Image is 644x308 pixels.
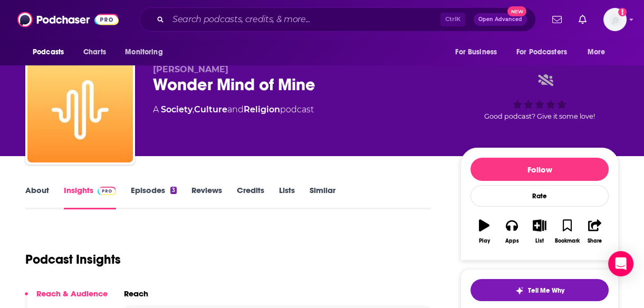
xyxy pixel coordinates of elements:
[36,288,108,299] p: Reach & Audience
[33,45,64,60] span: Podcasts
[153,103,314,116] div: A podcast
[98,187,116,195] img: Podchaser Pro
[17,9,119,30] img: Podchaser - Follow, Share and Rate Podcasts
[27,57,133,162] img: Wonder Mind of Mine
[279,185,295,209] a: Lists
[25,185,49,209] a: About
[131,185,177,209] a: Episodes3
[440,13,465,26] span: Ctrl K
[474,13,527,26] button: Open AdvancedNew
[448,42,510,62] button: open menu
[83,45,106,60] span: Charts
[64,185,116,209] a: InsightsPodchaser Pro
[455,45,497,60] span: For Business
[193,104,194,114] span: ,
[618,8,627,16] svg: Add a profile image
[76,42,112,62] a: Charts
[588,45,605,60] span: More
[227,104,244,114] span: and
[498,213,525,251] button: Apps
[588,238,602,244] div: Share
[507,6,526,16] span: New
[603,8,627,31] button: Show profile menu
[478,17,522,22] span: Open Advanced
[515,286,524,295] img: tell me why sparkle
[470,158,609,181] button: Follow
[548,11,566,28] a: Show notifications dropdown
[603,8,627,31] span: Logged in as megcassidy
[608,251,633,276] div: Open Intercom Messenger
[510,42,582,62] button: open menu
[535,238,544,244] div: List
[526,213,553,251] button: List
[470,213,498,251] button: Play
[555,238,580,244] div: Bookmark
[505,238,519,244] div: Apps
[25,42,78,62] button: open menu
[581,213,609,251] button: Share
[580,42,619,62] button: open menu
[528,286,564,295] span: Tell Me Why
[484,112,595,120] span: Good podcast? Give it some love!
[124,288,148,299] h2: Reach
[153,64,228,74] span: [PERSON_NAME]
[194,104,227,114] a: Culture
[168,11,440,28] input: Search podcasts, credits, & more...
[479,238,490,244] div: Play
[118,42,176,62] button: open menu
[244,104,280,114] a: Religion
[516,45,567,60] span: For Podcasters
[139,7,536,32] div: Search podcasts, credits, & more...
[161,104,193,114] a: Society
[470,185,609,207] div: Rate
[191,185,222,209] a: Reviews
[310,185,335,209] a: Similar
[470,279,609,301] button: tell me why sparkleTell Me Why
[125,45,162,60] span: Monitoring
[603,8,627,31] img: User Profile
[25,252,121,267] h1: Podcast Insights
[237,185,264,209] a: Credits
[553,213,581,251] button: Bookmark
[460,64,619,130] div: Good podcast? Give it some love!
[25,288,108,308] button: Reach & Audience
[574,11,591,28] a: Show notifications dropdown
[170,187,177,194] div: 3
